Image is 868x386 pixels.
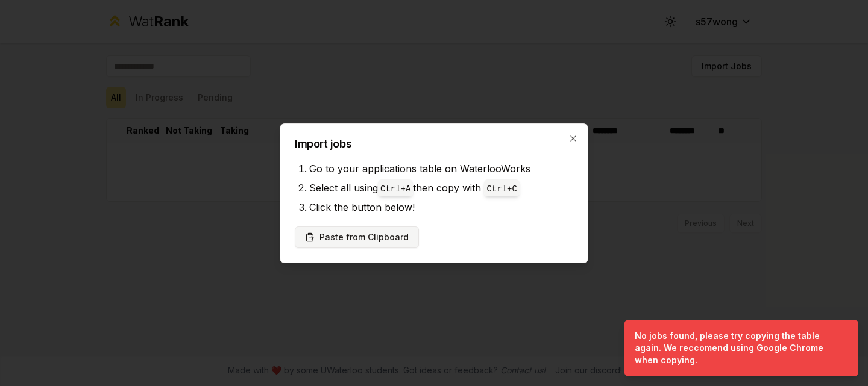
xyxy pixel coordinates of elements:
div: No jobs found, please try copying the table again. We reccomend using Google Chrome when copying. [635,330,843,366]
a: WaterlooWorks [460,163,530,175]
code: Ctrl+ C [486,184,517,194]
li: Select all using then copy with [309,178,573,198]
li: Go to your applications table on [309,159,573,178]
code: Ctrl+ A [380,184,410,194]
li: Click the button below! [309,198,573,217]
button: Paste from Clipboard [295,226,419,248]
h2: Import jobs [295,139,573,149]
